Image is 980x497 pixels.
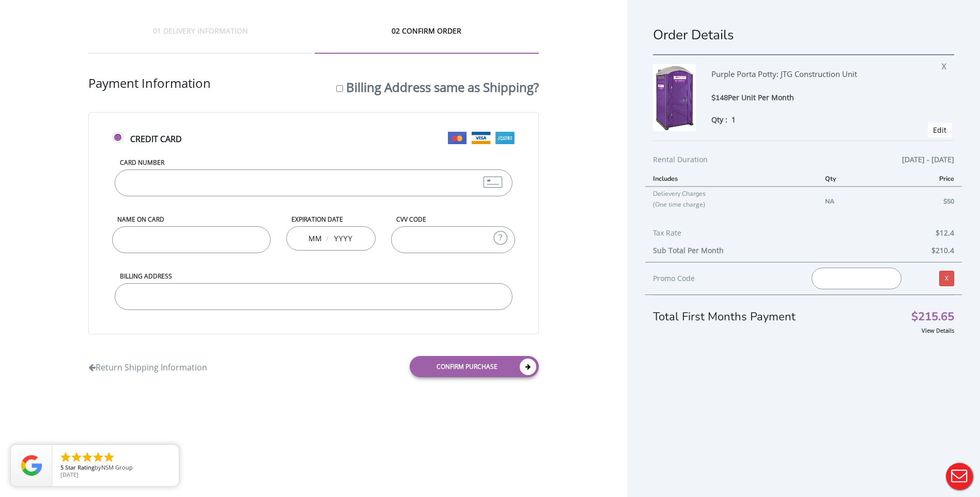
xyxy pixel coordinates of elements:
label: Billing Address same as Shipping? [346,79,539,96]
label: Credit Card [112,133,516,156]
div: Promo Code [653,272,796,285]
span: [DATE] [60,471,79,478]
label: CVV Code [391,215,515,224]
p: (One time charge) [653,199,810,210]
th: Includes [645,171,817,187]
label: Card Number [115,158,513,167]
div: Payment Information [88,74,539,112]
div: Qty : [711,114,913,125]
li:  [59,451,72,463]
input: YYYY [333,228,353,248]
li:  [70,451,83,463]
b: Sub Total Per Month [653,245,724,255]
span: Per Unit Per Month [728,92,794,102]
td: Delievery Charges [645,187,817,216]
span: $215.65 [911,312,954,322]
div: Tax Rate [653,227,954,244]
label: Name on Card [112,215,271,224]
span: 5 [60,463,64,471]
span: [DATE] - [DATE] [902,153,954,166]
span: $12.4 [936,227,954,239]
div: 02 CONFIRM ORDER [315,26,539,54]
span: X [942,58,952,71]
a: Edit [933,125,946,135]
img: Review Rating [21,455,42,476]
h1: Order Details [653,26,954,44]
td: $50 [885,187,962,216]
span: 1 [732,115,736,125]
th: Qty [817,171,885,187]
div: Rental Duration [653,153,954,171]
span: NSM Group [101,463,133,471]
div: Total First Months Payment [653,295,954,325]
div: $148 [711,92,913,104]
label: Billing Address [115,272,513,281]
a: View Details [922,327,954,334]
th: Price [885,171,962,187]
button: Live Chat [939,456,980,497]
a: Return Shipping Information [88,356,207,374]
span: / [324,234,330,244]
li:  [81,451,94,463]
td: NA [817,187,885,216]
div: 01 DELIVERY INFORMATION [88,26,313,54]
a: Confirm purchase [410,356,539,377]
a: X [939,271,954,286]
b: $210.4 [931,245,954,255]
li:  [103,451,115,463]
li:  [92,451,104,463]
span: Star Rating [65,463,95,471]
label: Expiration Date [286,215,376,224]
input: MM [308,228,321,248]
span: by [60,464,170,472]
div: Purple Porta Potty: JTG Construction Unit [711,64,913,92]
